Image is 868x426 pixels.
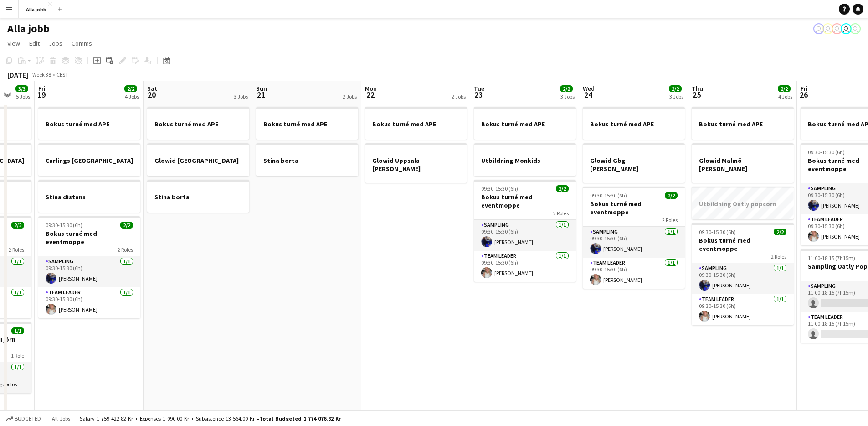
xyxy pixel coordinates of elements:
[692,84,703,93] span: Thu
[474,120,576,128] h3: Bokus turné med APE
[147,156,249,165] h3: Glowid [GEOGRAPHIC_DATA]
[11,352,24,359] span: 1 Role
[583,227,685,258] app-card-role: Sampling1/109:30-15:30 (6h)[PERSON_NAME]
[11,327,24,334] span: 1/1
[38,180,140,213] div: Stina distans
[38,120,140,128] h3: Bokus turné med APE
[120,222,133,229] span: 2/2
[832,23,842,34] app-user-avatar: Hedda Lagerbielke
[15,85,28,92] span: 3/3
[7,39,20,47] span: View
[692,107,794,140] app-job-card: Bokus turné med APE
[125,93,139,100] div: 4 Jobs
[692,200,794,208] h3: Utbildning Oatly popcorn
[15,416,41,422] span: Budgeted
[256,156,358,165] h3: Stina borta
[560,85,573,92] span: 2/2
[256,107,358,140] app-job-card: Bokus turné med APE
[234,93,248,100] div: 3 Jobs
[29,39,40,47] span: Edit
[38,216,140,318] app-job-card: 09:30-15:30 (6h)2/2Bokus turné med eventmoppe2 RolesSampling1/109:30-15:30 (6h)[PERSON_NAME]Team ...
[19,0,54,18] button: Alla jobb
[583,84,595,93] span: Wed
[474,251,576,282] app-card-role: Team Leader1/109:30-15:30 (6h)[PERSON_NAME]
[474,84,484,93] span: Tue
[692,263,794,294] app-card-role: Sampling1/109:30-15:30 (6h)[PERSON_NAME]
[841,23,852,34] app-user-avatar: Emil Hasselberg
[850,23,861,34] app-user-avatar: August Löfgren
[662,217,678,223] span: 2 Roles
[124,85,137,92] span: 2/2
[38,256,140,287] app-card-role: Sampling1/109:30-15:30 (6h)[PERSON_NAME]
[7,70,28,79] div: [DATE]
[37,89,46,100] span: 19
[147,120,249,128] h3: Bokus turné med APE
[771,253,786,260] span: 2 Roles
[808,255,855,261] span: 11:00-18:15 (7h15m)
[38,143,140,176] div: Carlings [GEOGRAPHIC_DATA]
[778,85,791,92] span: 2/2
[50,415,72,422] span: All jobs
[474,156,576,165] h3: Utbildning Monkids
[808,149,845,156] span: 09:30-15:30 (6h)
[256,143,358,176] div: Stina borta
[365,156,467,173] h3: Glowid Uppsala - [PERSON_NAME]
[822,23,833,34] app-user-avatar: Hedda Lagerbielke
[146,89,157,100] span: 20
[5,414,42,424] button: Budgeted
[38,107,140,140] div: Bokus turné med APE
[474,180,576,282] app-job-card: 09:30-15:30 (6h)2/2Bokus turné med eventmoppe2 RolesSampling1/109:30-15:30 (6h)[PERSON_NAME]Team ...
[692,143,794,183] app-job-card: Glowid Malmö - [PERSON_NAME]
[365,143,467,183] app-job-card: Glowid Uppsala - [PERSON_NAME]
[583,107,685,140] div: Bokus turné med APE
[365,120,467,128] h3: Bokus turné med APE
[474,107,576,140] app-job-card: Bokus turné med APE
[26,37,43,49] a: Edit
[147,84,157,93] span: Sat
[259,415,341,422] span: Total Budgeted 1 774 076.82 kr
[147,107,249,140] app-job-card: Bokus turné med APE
[665,192,678,199] span: 2/2
[38,84,46,93] span: Fri
[692,294,794,325] app-card-role: Team Leader1/109:30-15:30 (6h)[PERSON_NAME]
[583,156,685,173] h3: Glowid Gbg - [PERSON_NAME]
[669,93,683,100] div: 3 Jobs
[256,84,267,93] span: Sun
[147,180,249,213] app-job-card: Stina borta
[692,120,794,128] h3: Bokus turné med APE
[692,187,794,219] div: Utbildning Oatly popcorn
[481,185,518,192] span: 09:30-15:30 (6h)
[556,185,569,192] span: 2/2
[474,143,576,176] div: Utbildning Monkids
[583,187,685,289] app-job-card: 09:30-15:30 (6h)2/2Bokus turné med eventmoppe2 RolesSampling1/109:30-15:30 (6h)[PERSON_NAME]Team ...
[45,37,66,49] a: Jobs
[690,89,703,100] span: 25
[583,143,685,183] app-job-card: Glowid Gbg - [PERSON_NAME]
[4,37,24,49] a: View
[452,93,466,100] div: 2 Jobs
[581,89,595,100] span: 24
[583,120,685,128] h3: Bokus turné med APE
[118,246,133,253] span: 2 Roles
[365,107,467,140] div: Bokus turné med APE
[49,39,62,47] span: Jobs
[255,89,267,100] span: 21
[774,229,786,235] span: 2/2
[560,93,575,100] div: 3 Jobs
[583,200,685,216] h3: Bokus turné med eventmoppe
[147,143,249,176] app-job-card: Glowid [GEOGRAPHIC_DATA]
[799,89,808,100] span: 26
[474,193,576,209] h3: Bokus turné med eventmoppe
[692,223,794,325] app-job-card: 09:30-15:30 (6h)2/2Bokus turné med eventmoppe2 RolesSampling1/109:30-15:30 (6h)[PERSON_NAME]Team ...
[473,89,484,100] span: 23
[38,156,140,165] h3: Carlings [GEOGRAPHIC_DATA]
